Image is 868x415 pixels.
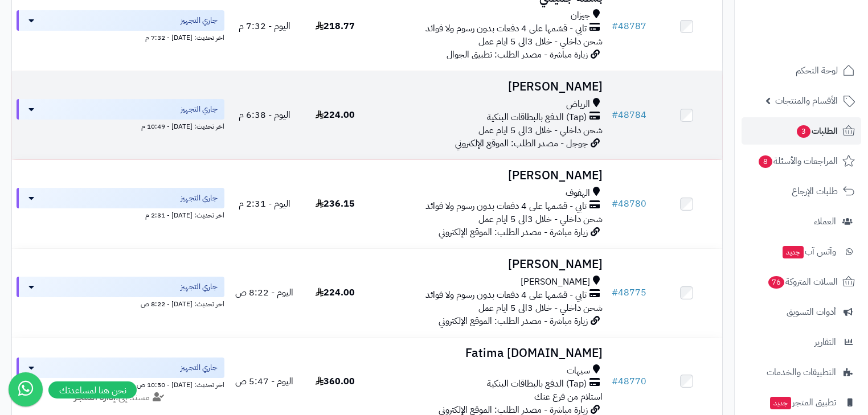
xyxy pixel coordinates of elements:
[612,197,646,211] a: #48780
[181,104,218,115] span: جاري التجهيز
[612,19,618,33] span: #
[439,314,588,328] span: زيارة مباشرة - مصدر الطلب: الموقع الإلكتروني
[814,213,836,229] span: العملاء
[796,123,838,139] span: الطلبات
[316,19,355,33] span: 218.77
[235,286,293,299] span: اليوم - 8:22 ص
[612,375,618,388] span: #
[375,169,603,182] h3: [PERSON_NAME]
[455,137,588,150] span: جوجل - مصدر الطلب: الموقع الإلكتروني
[612,286,618,299] span: #
[783,246,804,258] span: جديد
[425,200,587,213] span: تابي - قسّمها على 4 دفعات بدون رسوم ولا فوائد
[792,183,838,199] span: طلبات الإرجاع
[235,375,293,388] span: اليوم - 5:47 ص
[571,9,590,22] span: جيزان
[239,108,290,122] span: اليوم - 6:38 م
[742,178,861,205] a: طلبات الإرجاع
[375,80,603,93] h3: [PERSON_NAME]
[17,31,224,43] div: اخر تحديث: [DATE] - 7:32 م
[181,281,218,293] span: جاري التجهيز
[770,397,791,409] span: جديد
[759,155,772,168] span: 8
[534,390,603,404] span: استلام من فرع عنك
[612,108,618,122] span: #
[566,98,590,111] span: الرياض
[742,268,861,295] a: السلات المتروكة76
[316,375,355,388] span: 360.00
[17,297,224,309] div: اخر تحديث: [DATE] - 8:22 ص
[769,395,836,410] span: تطبيق المتجر
[612,375,646,388] a: #48770
[612,286,646,299] a: #48775
[439,225,588,239] span: زيارة مباشرة - مصدر الطلب: الموقع الإلكتروني
[797,125,810,138] span: 3
[447,48,588,61] span: زيارة مباشرة - مصدر الطلب: تطبيق الجوال
[767,364,836,380] span: التطبيقات والخدمات
[566,187,590,200] span: الهفوف
[742,359,861,386] a: التطبيقات والخدمات
[487,377,587,391] span: (Tap) الدفع بالبطاقات البنكية
[478,301,603,315] span: شحن داخلي - خلال 3الى 5 ايام عمل
[181,362,218,373] span: جاري التجهيز
[239,197,290,211] span: اليوم - 2:31 م
[612,108,646,122] a: #48784
[567,364,590,377] span: سيهات
[768,276,784,289] span: 76
[521,276,590,289] span: [PERSON_NAME]
[316,108,355,122] span: 224.00
[742,117,861,145] a: الطلبات3
[796,63,838,79] span: لوحة التحكم
[742,238,861,265] a: وآتس آبجديد
[487,111,587,124] span: (Tap) الدفع بالبطاقات البنكية
[17,208,224,220] div: اخر تحديث: [DATE] - 2:31 م
[612,197,618,211] span: #
[767,274,838,290] span: السلات المتروكة
[316,197,355,211] span: 236.15
[612,19,646,33] a: #48787
[478,124,603,137] span: شحن داخلي - خلال 3الى 5 ايام عمل
[17,120,224,132] div: اخر تحديث: [DATE] - 10:49 م
[316,286,355,299] span: 224.00
[791,28,857,52] img: logo-2.png
[742,147,861,175] a: المراجعات والأسئلة8
[478,35,603,48] span: شحن داخلي - خلال 3الى 5 ايام عمل
[17,378,224,390] div: اخر تحديث: [DATE] - 10:50 ص
[742,208,861,235] a: العملاء
[742,298,861,326] a: أدوات التسويق
[425,22,587,35] span: تابي - قسّمها على 4 دفعات بدون رسوم ولا فوائد
[375,258,603,271] h3: [PERSON_NAME]
[181,192,218,204] span: جاري التجهيز
[478,212,603,226] span: شحن داخلي - خلال 3الى 5 ايام عمل
[742,328,861,356] a: التقارير
[181,15,218,26] span: جاري التجهيز
[758,153,838,169] span: المراجعات والأسئلة
[814,334,836,350] span: التقارير
[375,347,603,360] h3: Fatima [DOMAIN_NAME]
[775,93,838,109] span: الأقسام والمنتجات
[787,304,836,320] span: أدوات التسويق
[425,289,587,302] span: تابي - قسّمها على 4 دفعات بدون رسوم ولا فوائد
[742,57,861,84] a: لوحة التحكم
[781,244,836,260] span: وآتس آب
[239,19,290,33] span: اليوم - 7:32 م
